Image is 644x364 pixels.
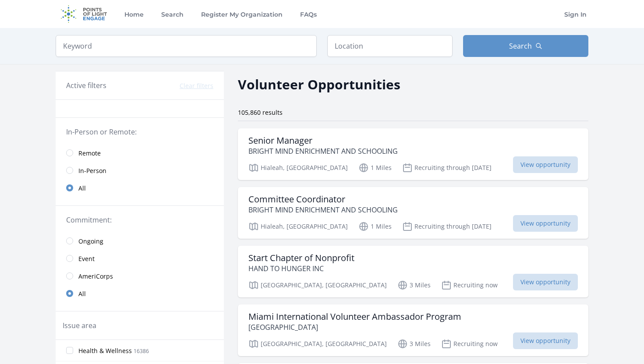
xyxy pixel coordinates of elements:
a: All [56,285,224,302]
span: Event [78,254,95,263]
p: Recruiting now [441,280,498,290]
a: Senior Manager BRIGHT MIND ENRICHMENT AND SCHOOLING Hialeah, [GEOGRAPHIC_DATA] 1 Miles Recruiting... [238,128,588,180]
legend: Commitment: [66,215,213,225]
a: Start Chapter of Nonprofit HAND TO HUNGER INC [GEOGRAPHIC_DATA], [GEOGRAPHIC_DATA] 3 Miles Recrui... [238,246,588,297]
a: In-Person [56,162,224,179]
a: Miami International Volunteer Ambassador Program [GEOGRAPHIC_DATA] [GEOGRAPHIC_DATA], [GEOGRAPHIC... [238,304,588,356]
span: All [78,290,86,298]
input: Keyword [56,35,317,57]
legend: Issue area [63,320,96,331]
button: Search [463,35,588,57]
span: All [78,184,86,193]
h3: Committee Coordinator [248,194,398,205]
span: 105,860 results [238,108,283,117]
span: Ongoing [78,237,103,246]
a: AmeriCorps [56,267,224,285]
p: 1 Miles [358,221,392,232]
p: Hialeah, [GEOGRAPHIC_DATA] [248,163,348,173]
button: Clear filters [180,81,213,90]
span: Health & Wellness [78,346,132,355]
h3: Active filters [66,80,106,91]
span: Search [509,41,532,51]
span: View opportunity [513,332,578,349]
p: [GEOGRAPHIC_DATA] [248,322,461,332]
p: Hialeah, [GEOGRAPHIC_DATA] [248,221,348,232]
p: 3 Miles [397,280,431,290]
span: In-Person [78,166,106,175]
span: AmeriCorps [78,272,113,281]
h2: Volunteer Opportunities [238,74,400,94]
span: View opportunity [513,156,578,173]
p: Recruiting now [441,339,498,349]
h3: Senior Manager [248,135,398,146]
span: View opportunity [513,215,578,232]
a: Event [56,250,224,267]
span: 16386 [134,347,149,355]
p: HAND TO HUNGER INC [248,263,354,274]
span: Remote [78,149,101,158]
p: BRIGHT MIND ENRICHMENT AND SCHOOLING [248,146,398,156]
p: Recruiting through [DATE] [402,221,492,232]
p: 3 Miles [397,339,431,349]
a: Committee Coordinator BRIGHT MIND ENRICHMENT AND SCHOOLING Hialeah, [GEOGRAPHIC_DATA] 1 Miles Rec... [238,187,588,239]
a: Remote [56,144,224,162]
input: Health & Wellness 16386 [66,347,73,354]
p: Recruiting through [DATE] [402,163,492,173]
h3: Miami International Volunteer Ambassador Program [248,311,461,322]
legend: In-Person or Remote: [66,127,213,137]
p: BRIGHT MIND ENRICHMENT AND SCHOOLING [248,205,398,215]
p: 1 Miles [358,163,392,173]
input: Location [327,35,453,57]
span: View opportunity [513,274,578,290]
a: All [56,179,224,197]
p: [GEOGRAPHIC_DATA], [GEOGRAPHIC_DATA] [248,280,387,290]
h3: Start Chapter of Nonprofit [248,253,354,263]
p: [GEOGRAPHIC_DATA], [GEOGRAPHIC_DATA] [248,339,387,349]
a: Ongoing [56,232,224,250]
